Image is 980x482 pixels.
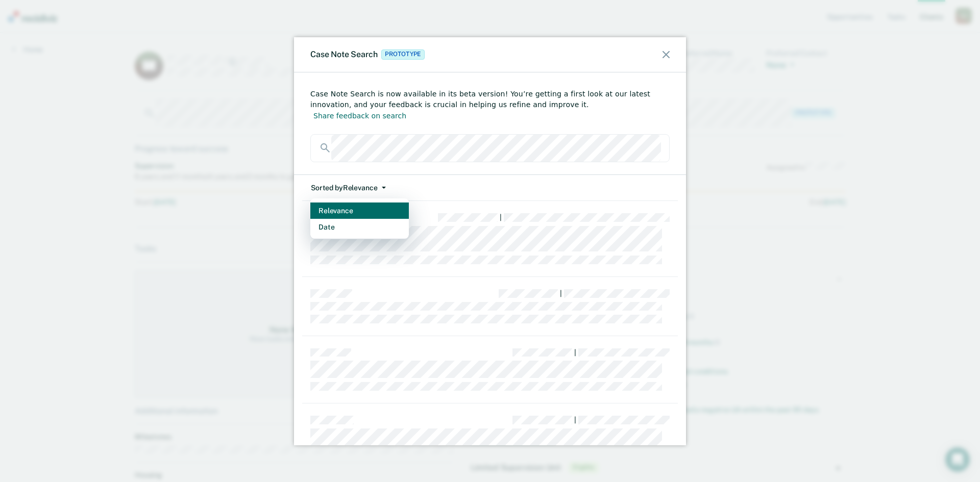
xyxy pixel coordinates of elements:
button: Date [310,219,409,235]
div: Case Note Search [310,49,427,60]
div: | [574,416,576,424]
button: Share feedback on search [310,110,409,122]
div: | [574,348,576,357]
div: | [560,289,562,298]
button: Relevance [310,202,409,219]
span: Prototype [381,49,425,60]
div: Case Note Search is now available in its beta version! You’re getting a first look at our latest ... [310,89,670,122]
div: | [500,213,502,222]
button: Sorted byRelevance [310,175,386,201]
